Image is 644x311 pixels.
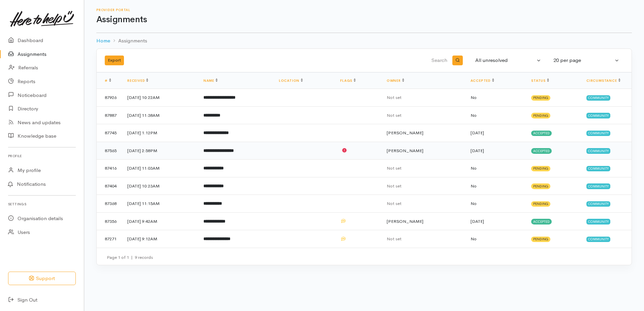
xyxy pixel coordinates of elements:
span: Pending [531,237,550,242]
h6: Profile [8,151,76,161]
td: 87271 [97,230,122,248]
span: Not set [387,183,401,189]
div: 20 per page [553,57,613,64]
td: [DATE] 9:12AM [122,230,198,248]
span: No [471,183,477,189]
input: Search [288,53,449,69]
span: No [471,165,477,171]
span: [PERSON_NAME] [387,130,423,136]
span: Not set [387,112,401,118]
td: 87926 [97,89,122,107]
span: Pending [531,183,550,189]
td: 87565 [97,142,122,160]
td: [DATE] 2:58PM [122,142,198,160]
div: All unresolved [475,57,535,64]
a: Location [279,78,303,83]
td: [DATE] 11:38AM [122,106,198,124]
td: 87404 [97,177,122,195]
a: Home [96,37,110,45]
time: [DATE] [471,130,484,136]
span: [PERSON_NAME] [387,148,423,153]
td: 87745 [97,124,122,142]
button: Export [105,56,124,65]
span: Community [586,183,610,189]
span: | [131,254,133,260]
a: Name [203,78,218,83]
a: Accepted [471,78,494,83]
span: No [471,95,477,100]
span: Community [586,95,610,101]
button: 20 per page [549,54,623,67]
td: 87356 [97,212,122,230]
span: Not set [387,236,401,242]
h6: Settings [8,200,76,209]
span: Not set [387,201,401,206]
td: [DATE] 11:15AM [122,195,198,213]
td: [DATE] 10:22AM [122,89,198,107]
time: [DATE] [471,148,484,153]
a: Circumstance [586,78,620,83]
span: Pending [531,166,550,171]
td: 87368 [97,195,122,213]
span: Accepted [531,219,552,224]
td: 87887 [97,106,122,124]
small: Page 1 of 1 9 records [107,254,153,260]
button: Support [8,272,76,285]
span: Community [586,201,610,207]
span: Not set [387,95,401,100]
nav: breadcrumb [96,33,632,49]
td: 87416 [97,160,122,177]
time: [DATE] [471,218,484,224]
span: Accepted [531,148,552,153]
span: Community [586,219,610,224]
h6: Provider Portal [96,8,632,12]
span: Community [586,166,610,171]
span: Pending [531,113,550,118]
span: Community [586,131,610,136]
a: Received [127,78,148,83]
a: Flags [340,78,356,83]
button: All unresolved [471,54,545,67]
td: [DATE] 9:42AM [122,212,198,230]
h1: Assignments [96,15,632,25]
span: No [471,236,477,242]
span: Not set [387,165,401,171]
span: Community [586,113,610,118]
li: Assignments [110,37,147,45]
td: [DATE] 11:03AM [122,160,198,177]
span: Pending [531,201,550,207]
a: Owner [387,78,404,83]
span: Community [586,148,610,153]
a: # [105,78,111,83]
td: [DATE] 10:23AM [122,177,198,195]
span: No [471,201,477,206]
span: Accepted [531,131,552,136]
td: [DATE] 1:12PM [122,124,198,142]
span: [PERSON_NAME] [387,218,423,224]
span: Community [586,237,610,242]
a: Status [531,78,549,83]
span: No [471,112,477,118]
span: Pending [531,95,550,101]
